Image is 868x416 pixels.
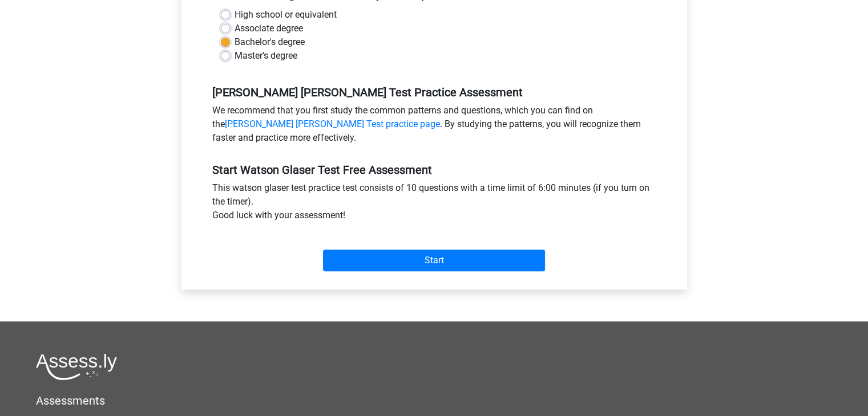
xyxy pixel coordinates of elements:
[36,394,832,407] h5: Assessments
[323,250,545,271] input: Start
[212,163,656,177] h5: Start Watson Glaser Test Free Assessment
[235,35,305,49] label: Bachelor's degree
[36,353,117,380] img: Assessly logo
[225,119,440,129] a: [PERSON_NAME] [PERSON_NAME] Test practice page
[235,49,297,63] label: Master's degree
[235,8,337,22] label: High school or equivalent
[235,22,303,35] label: Associate degree
[204,104,665,149] div: We recommend that you first study the common patterns and questions, which you can find on the . ...
[212,85,656,99] h5: [PERSON_NAME] [PERSON_NAME] Test Practice Assessment
[204,181,665,227] div: This watson glaser test practice test consists of 10 questions with a time limit of 6:00 minutes ...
